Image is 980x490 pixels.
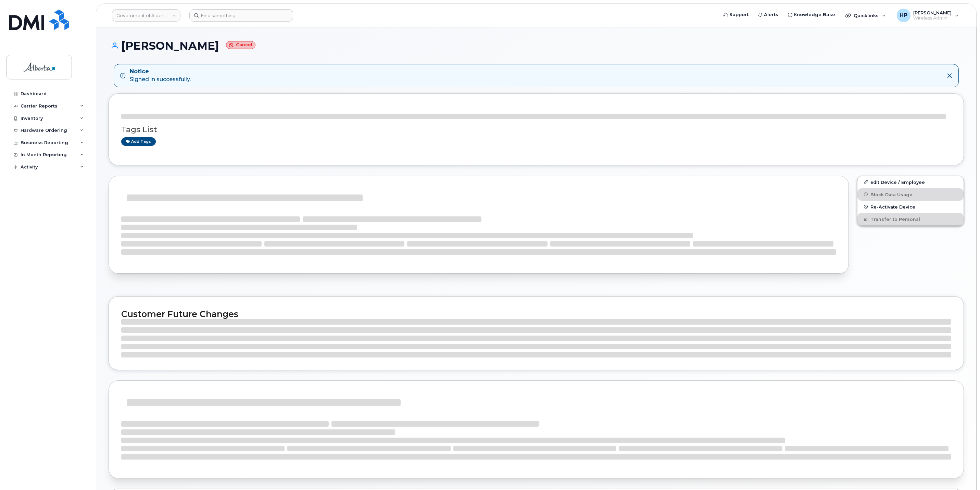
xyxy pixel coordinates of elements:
small: Cancel [226,41,255,49]
strong: Notice [130,68,191,76]
a: Add tags [121,137,156,146]
button: Transfer to Personal [857,213,964,225]
button: Re-Activate Device [857,201,964,213]
a: Edit Device / Employee [857,176,964,188]
h2: Customer Future Changes [121,309,951,319]
h1: [PERSON_NAME] [109,40,964,52]
div: Signed in successfully. [130,68,191,84]
h3: Tags List [121,125,951,134]
span: Re-Activate Device [870,204,915,209]
button: Block Data Usage [857,188,964,201]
